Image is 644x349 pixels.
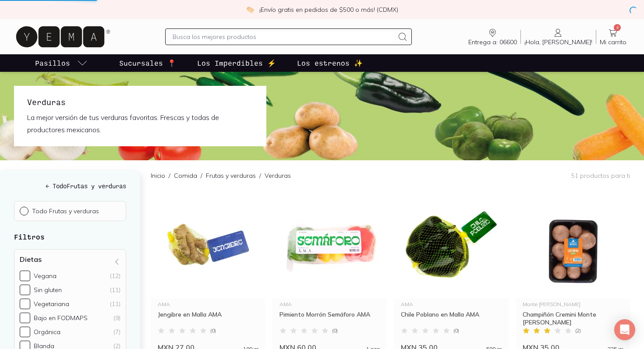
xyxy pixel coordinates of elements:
img: Chile Poblano en Malla AMA [394,190,509,298]
span: / [165,171,174,180]
a: 4Mi carrito [596,28,630,46]
span: 4 [614,24,621,31]
div: Vegetariana [34,300,69,308]
span: ( 0 ) [453,328,459,333]
input: Orgánica(7) [20,327,30,337]
a: pasillo-todos-link [33,54,89,72]
span: ( 0 ) [332,328,338,333]
div: Jengibre en Malla AMA [158,310,258,326]
div: AMA [401,302,502,307]
a: Sucursales 📍 [117,54,178,72]
input: Vegana(12) [20,271,30,281]
strong: Filtros [14,233,45,241]
h5: ← Todo Frutas y verduras [14,181,126,190]
div: Orgánica [34,328,60,336]
div: AMA [280,302,380,307]
p: Verduras [265,171,291,180]
h4: Dietas [20,255,42,264]
a: ¡Hola, [PERSON_NAME]! [521,28,596,46]
img: Pimiento Morron Semaforo [272,190,387,298]
input: Sin gluten(11) [20,285,30,295]
p: Pasillos [35,58,70,68]
p: 51 productos para ti [571,172,630,180]
img: check [246,6,254,14]
a: Comida [174,172,197,180]
div: Champiñón Cremini Monte [PERSON_NAME] [523,310,623,326]
span: ( 2 ) [575,328,581,333]
span: Mi carrito [600,38,626,46]
div: (12) [110,272,120,280]
div: Bajo en FODMAPS [34,314,88,322]
div: (7) [113,328,120,336]
div: Vegana [34,272,57,280]
p: Sucursales 📍 [119,58,176,68]
input: Bajo en FODMAPS(9) [20,313,30,323]
p: La mejor versión de tus verduras favoritas. Frescas y todas de productores mexicanos. [27,111,253,136]
span: / [256,171,265,180]
h1: Verduras [27,96,253,108]
a: Los Imperdibles ⚡️ [195,54,278,72]
input: Busca los mejores productos [173,32,393,42]
p: Los estrenos ✨ [297,58,363,68]
div: Chile Poblano en Malla AMA [401,310,502,326]
div: (9) [113,314,120,322]
span: ( 0 ) [210,328,216,333]
a: Frutas y verduras [206,172,256,180]
p: Los Imperdibles ⚡️ [197,58,276,68]
div: Sin gluten [34,286,62,294]
span: Entrega a: 06600 [468,38,517,46]
div: (11) [110,286,120,294]
div: (11) [110,300,120,308]
a: Entrega a: 06600 [465,28,520,46]
div: Open Intercom Messenger [614,319,635,340]
a: ← TodoFrutas y verduras [14,181,126,190]
div: Monte [PERSON_NAME] [523,302,623,307]
img: Champinon Cremini Monte Blanco [516,190,630,298]
a: Los estrenos ✨ [295,54,364,72]
p: Todo Frutas y verduras [32,207,99,215]
a: Inicio [151,172,165,180]
img: 33543 Jengibre AMA [151,190,265,298]
p: ¡Envío gratis en pedidos de $500 o más! (CDMX) [259,5,398,14]
span: / [197,171,206,180]
div: AMA [158,302,258,307]
input: Vegetariana(11) [20,299,30,309]
div: Pimiento Morrón Semáforo AMA [280,310,380,326]
span: ¡Hola, [PERSON_NAME]! [524,38,592,46]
